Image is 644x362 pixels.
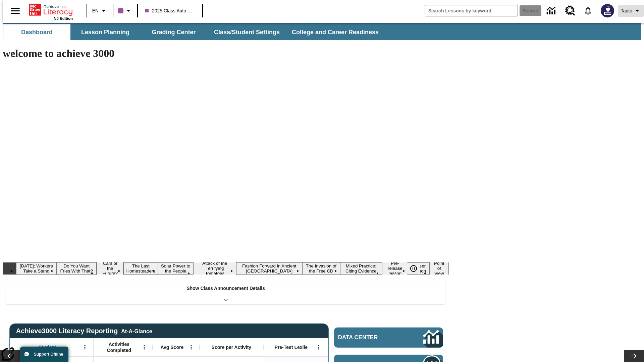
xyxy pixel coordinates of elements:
a: Data Center [334,327,443,348]
button: College and Career Readiness [286,24,384,40]
button: Class color is purple. Change class color [115,5,135,17]
input: search field [425,5,518,16]
span: Data Center [338,334,401,341]
button: Pause [407,262,420,275]
a: Home [29,3,73,16]
button: Slide 12 Point of View [430,260,449,277]
h1: welcome to achieve 3000 [3,47,449,60]
span: NJ Edition [54,16,73,20]
button: Grading Center [140,24,207,40]
span: Student [39,344,56,350]
button: Open Menu [139,342,149,352]
span: Support Offline [34,352,63,357]
button: Slide 9 Mixed Practice: Citing Evidence [340,262,382,275]
button: Open Menu [186,342,196,352]
button: Slide 4 The Last Homesteaders [123,262,158,275]
a: Data Center [543,2,561,20]
img: Avatar [601,4,614,17]
body: Maximum 600 characters Press Escape to exit toolbar Press Alt + F10 to reach toolbar [3,5,98,11]
span: Activities Completed [97,341,141,353]
a: Resource Center, Will open in new tab [561,2,579,20]
button: Slide 3 Cars of the Future? [97,260,123,277]
button: Slide 7 Fashion Forward in Ancient Rome [236,262,302,275]
button: Profile/Settings [618,5,644,17]
button: Slide 10 Pre-release lesson [382,260,408,277]
button: Lesson carousel, Next [624,350,644,362]
button: Slide 6 Attack of the Terrifying Tomatoes [193,260,236,277]
div: Pause [407,262,427,275]
a: Notifications [579,2,597,19]
button: Language: EN, Select a language [89,5,111,17]
button: Select a new avatar [597,2,618,19]
button: Open Menu [314,342,324,352]
span: Achieve3000 Literacy Reporting [16,327,152,335]
span: EN [92,7,99,14]
button: Lesson Planning [72,24,139,40]
button: Open Menu [80,342,90,352]
button: Slide 1 Labor Day: Workers Take a Stand [16,262,56,275]
span: 2025 Class Auto Grade 13 [145,7,195,14]
button: Class/Student Settings [209,24,285,40]
span: Pre-Test Lexile [275,344,308,350]
p: Show Class Announcement Details [186,285,265,292]
div: SubNavbar [3,23,641,40]
button: Slide 8 The Invasion of the Free CD [302,262,340,275]
button: Slide 2 Do You Want Fries With That? [56,262,97,275]
button: Slide 5 Solar Power to the People [158,262,193,275]
span: Tauto [621,7,632,14]
span: Avg Score [160,344,183,350]
button: Dashboard [3,24,70,40]
div: Home [29,2,73,20]
div: SubNavbar [3,24,385,40]
button: Support Offline [20,347,68,362]
button: Open side menu [5,1,25,21]
div: Show Class Announcement Details [6,281,445,304]
span: Score per Activity [212,344,252,350]
div: At-A-Glance [121,327,152,335]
